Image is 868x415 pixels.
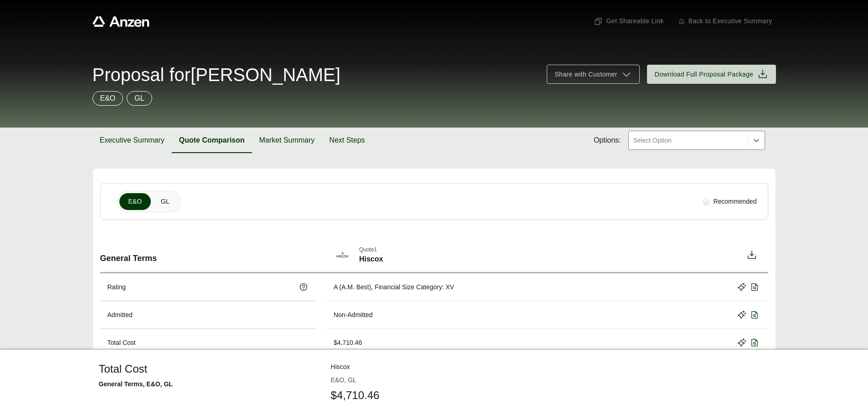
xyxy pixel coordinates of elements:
[252,128,322,153] button: Market Summary
[655,70,754,79] span: Download Full Proposal Package
[743,246,761,265] button: Download option
[322,128,372,153] button: Next Steps
[334,364,349,374] div: None
[594,16,664,26] span: Get Shareable Link
[675,13,776,30] button: Back to Executive Summary
[699,193,760,210] div: Recommended
[128,197,142,206] span: E&O
[92,128,172,153] button: Executive Summary
[334,282,454,292] div: A (A.M. Best), Financial Size Category: XV
[100,238,316,272] div: General Terms
[108,282,126,292] p: Rating
[172,128,252,153] button: Quote Comparison
[334,310,373,320] div: Non-Admitted
[590,13,668,30] button: Get Shareable Link
[100,93,116,104] p: E&O
[547,65,639,84] button: Share with Customer
[594,135,621,146] span: Options:
[92,16,149,27] a: Anzen website
[152,193,179,210] button: GL
[108,338,136,348] p: Total Cost
[647,65,776,84] button: Download Full Proposal Package
[161,197,169,206] span: GL
[334,338,362,348] div: $4,710.46
[359,254,383,265] span: Hiscox
[119,193,151,210] button: E&O
[359,246,383,254] span: Quote 1
[108,310,133,320] p: Admitted
[688,16,772,26] span: Back to Executive Summary
[334,246,352,264] img: Hiscox-Logo
[108,364,200,374] p: Maximum Policy Aggregate Limit
[134,93,144,104] p: GL
[555,70,617,79] span: Share with Customer
[92,66,341,84] span: Proposal for [PERSON_NAME]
